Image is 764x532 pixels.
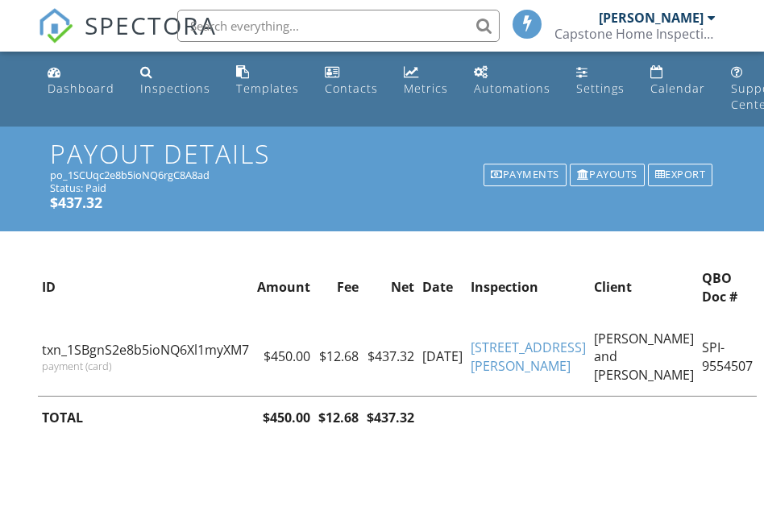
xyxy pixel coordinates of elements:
h1: Payout Details [50,139,714,168]
th: TOTAL [38,397,253,439]
th: $450.00 [253,397,314,439]
th: ID [38,257,253,318]
a: Settings [570,58,631,104]
a: Dashboard [41,58,121,104]
div: payment (card) [42,360,249,372]
a: Payments [482,162,568,188]
th: Net [363,257,418,318]
a: Templates [230,58,305,104]
div: Inspections [140,81,210,96]
th: Inspection [467,257,590,318]
div: Capstone Home Inspections Inc. [554,26,716,42]
td: $437.32 [363,318,418,397]
a: Automations (Basic) [467,58,557,104]
td: $12.68 [314,318,363,397]
div: Settings [576,81,625,96]
div: Calendar [650,81,705,96]
input: Search everything... [177,10,500,42]
div: [PERSON_NAME] [599,10,704,26]
td: txn_1SBgnS2e8b5ioNQ6Xl1myXM7 [38,318,253,397]
th: $437.32 [363,397,418,439]
div: Dashboard [48,81,114,96]
div: Status: Paid [50,181,714,194]
a: Export [646,162,715,188]
th: Amount [253,257,314,318]
th: Fee [314,257,363,318]
th: $12.68 [314,397,363,439]
span: SPECTORA [85,8,217,42]
th: Client [590,257,698,318]
th: QBO Doc # [698,257,757,318]
a: Inspections [134,58,217,104]
td: $450.00 [253,318,314,397]
div: Templates [236,81,299,96]
a: SPECTORA [38,22,217,56]
h5: $437.32 [50,194,714,210]
a: Calendar [644,58,712,104]
a: Contacts [318,58,384,104]
div: Automations [474,81,550,96]
div: po_1SCUqc2e8b5ioNQ6rgC8A8ad [50,168,714,181]
a: [STREET_ADDRESS][PERSON_NAME] [471,339,586,374]
a: Metrics [397,58,455,104]
div: Contacts [325,81,378,96]
td: [DATE] [418,318,467,397]
div: Payouts [570,164,645,186]
div: Payments [484,164,567,186]
img: The Best Home Inspection Software - Spectora [38,8,73,44]
th: Date [418,257,467,318]
div: Export [648,164,713,186]
a: Payouts [568,162,646,188]
td: SPI-9554507 [698,318,757,397]
td: [PERSON_NAME] and [PERSON_NAME] [590,318,698,397]
div: Metrics [404,81,448,96]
